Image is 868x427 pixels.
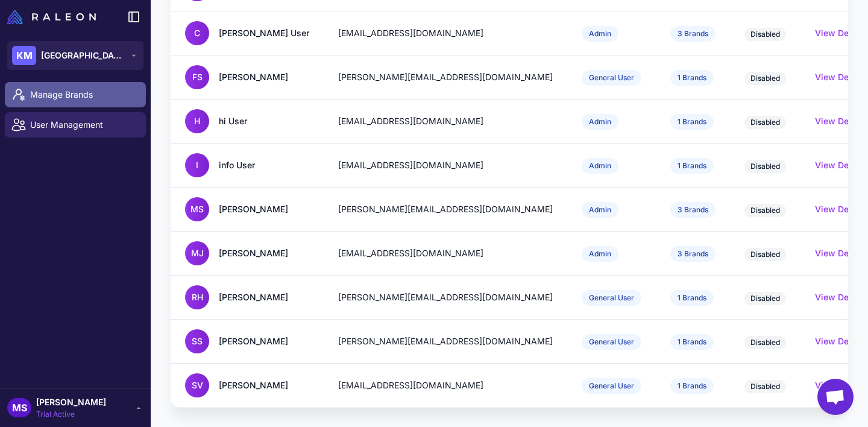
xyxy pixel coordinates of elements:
[30,88,136,101] span: Manage Brands
[185,329,209,353] div: SS
[185,153,209,177] div: I
[744,72,786,85] span: Disabled
[815,335,866,348] button: View Details
[338,335,553,348] div: [PERSON_NAME][EMAIL_ADDRESS][DOMAIN_NAME]
[219,159,255,172] div: info User
[7,10,101,24] a: Raleon Logo
[338,71,553,84] div: [PERSON_NAME][EMAIL_ADDRESS][DOMAIN_NAME]
[582,158,618,174] span: Admin
[338,379,553,392] div: [EMAIL_ADDRESS][DOMAIN_NAME]
[744,380,786,393] span: Disabled
[670,202,715,218] span: 3 Brands
[219,379,288,392] div: [PERSON_NAME]
[185,285,209,309] div: RH
[7,41,143,70] button: KM[GEOGRAPHIC_DATA]
[582,334,641,350] span: General User
[36,409,106,420] span: Trial Active
[41,49,125,62] span: [GEOGRAPHIC_DATA]
[744,160,786,173] span: Disabled
[5,82,146,107] a: Manage Brands
[5,112,146,138] a: User Management
[815,291,866,304] button: View Details
[338,159,553,172] div: [EMAIL_ADDRESS][DOMAIN_NAME]
[670,70,714,86] span: 1 Brands
[670,334,714,350] span: 1 Brands
[30,118,136,131] span: User Management
[582,26,618,42] span: Admin
[185,373,209,397] div: SV
[12,46,36,65] div: KM
[185,197,209,221] div: MS
[744,116,786,129] span: Disabled
[670,158,714,174] span: 1 Brands
[219,71,288,84] div: [PERSON_NAME]
[670,114,714,130] span: 1 Brands
[219,291,288,304] div: [PERSON_NAME]
[817,379,854,415] div: Open chat
[338,203,553,216] div: [PERSON_NAME][EMAIL_ADDRESS][DOMAIN_NAME]
[338,291,553,304] div: [PERSON_NAME][EMAIL_ADDRESS][DOMAIN_NAME]
[582,202,618,218] span: Admin
[744,336,786,349] span: Disabled
[815,203,866,216] button: View Details
[219,27,309,40] div: [PERSON_NAME] User
[219,115,247,128] div: hi User
[185,21,209,45] div: C
[582,290,641,306] span: General User
[582,114,618,130] span: Admin
[338,115,553,128] div: [EMAIL_ADDRESS][DOMAIN_NAME]
[219,335,288,348] div: [PERSON_NAME]
[815,27,866,40] button: View Details
[744,292,786,305] span: Disabled
[744,204,786,217] span: Disabled
[815,71,866,84] button: View Details
[670,246,715,262] span: 3 Brands
[670,290,714,306] span: 1 Brands
[219,247,288,260] div: [PERSON_NAME]
[815,379,866,392] button: View Details
[815,159,866,172] button: View Details
[185,65,209,89] div: FS
[7,10,96,24] img: Raleon Logo
[670,378,714,394] span: 1 Brands
[744,248,786,261] span: Disabled
[36,396,106,409] span: [PERSON_NAME]
[815,247,866,260] button: View Details
[744,28,786,41] span: Disabled
[582,70,641,86] span: General User
[219,203,288,216] div: [PERSON_NAME]
[185,241,209,265] div: MJ
[7,398,31,417] div: MS
[670,26,715,42] span: 3 Brands
[338,247,553,260] div: [EMAIL_ADDRESS][DOMAIN_NAME]
[582,246,618,262] span: Admin
[582,378,641,394] span: General User
[815,115,866,128] button: View Details
[185,109,209,133] div: H
[338,27,553,40] div: [EMAIL_ADDRESS][DOMAIN_NAME]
